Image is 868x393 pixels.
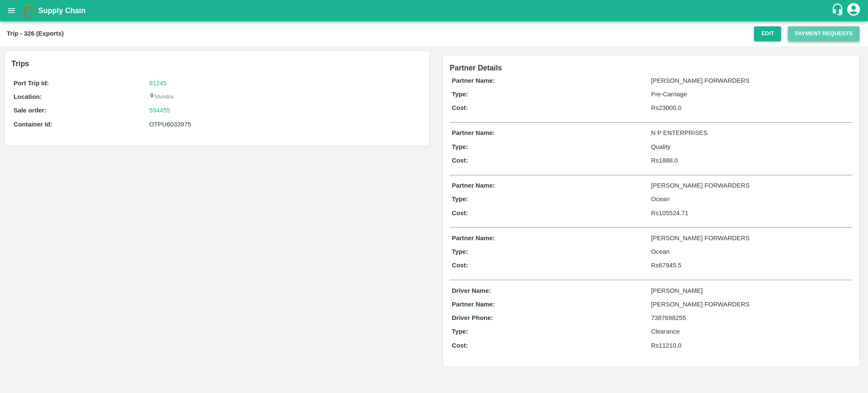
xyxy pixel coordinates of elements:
[14,80,49,87] b: Port Trip Id:
[452,287,491,294] b: Driver Name:
[452,314,493,321] b: Driver Phone:
[651,128,850,138] p: N P ENTERPRISES
[149,106,170,115] a: 594455
[452,210,468,216] b: Cost:
[651,103,850,112] p: Rs 23000.0
[452,235,495,241] b: Partner Name:
[452,248,468,255] b: Type:
[452,328,468,335] b: Type:
[452,157,468,164] b: Cost:
[651,90,850,99] p: Pre-Carriage
[149,120,420,129] div: OTPU6033975
[651,341,850,350] p: Rs 11210.0
[452,91,468,98] b: Type:
[452,77,495,84] b: Partner Name:
[452,342,468,349] b: Cost:
[452,182,495,189] b: Partner Name:
[11,59,29,68] b: Trips
[452,129,495,136] b: Partner Name:
[149,80,167,87] a: 81245
[651,247,850,256] p: Ocean
[450,64,502,72] span: Partner Details
[651,261,850,270] p: Rs 67945.5
[651,300,850,309] p: [PERSON_NAME] FORWARDERS
[14,93,42,100] b: Location:
[149,93,173,101] p: Mundra
[788,26,860,41] button: Payment Requests
[14,121,53,128] b: Container Id:
[21,2,38,19] img: logo
[651,156,850,165] p: Rs 1888.0
[846,2,861,20] div: account of current user
[452,301,495,308] b: Partner Name:
[14,107,47,114] b: Sale order:
[38,5,831,17] a: Supply Chain
[651,208,850,218] p: Rs 105524.71
[452,104,468,111] b: Cost:
[651,76,850,85] p: [PERSON_NAME] FORWARDERS
[651,181,850,190] p: [PERSON_NAME] FORWARDERS
[452,262,468,269] b: Cost:
[7,30,64,37] b: Trip - 326 (Exports)
[651,194,850,204] p: Ocean
[452,196,468,202] b: Type:
[651,313,850,323] p: 7387698255
[38,6,86,15] b: Supply Chain
[651,327,850,336] p: Clearance
[651,286,850,295] p: [PERSON_NAME]
[2,1,21,20] button: open drawer
[754,26,781,41] button: Edit
[831,3,846,18] div: customer-support
[452,143,468,150] b: Type:
[651,142,850,152] p: Quality
[651,233,850,243] p: [PERSON_NAME] FORWARDERS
